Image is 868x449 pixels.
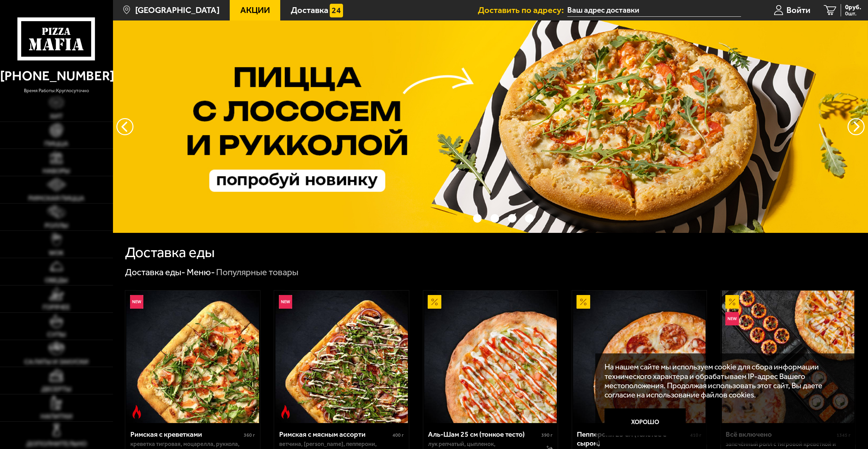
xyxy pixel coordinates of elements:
img: Пепперони 25 см (толстое с сыром) [573,291,706,423]
a: Доставка еды- [125,267,185,278]
div: Аль-Шам 25 см (тонкое тесто) [428,430,540,438]
img: Акционный [577,295,590,309]
span: [GEOGRAPHIC_DATA] [135,6,219,14]
img: Акционный [725,295,739,309]
button: точки переключения [490,214,499,223]
span: Пицца [44,140,68,147]
span: Доставить по адресу: [478,6,567,14]
span: Супы [47,331,66,338]
img: Новинка [725,312,739,326]
button: Хорошо [604,408,686,435]
span: Обеды [45,277,68,284]
span: Хит [50,113,63,120]
img: Римская с мясным ассорти [275,291,408,423]
h1: Доставка еды [125,245,215,259]
img: Аль-Шам 25 см (тонкое тесто) [424,291,557,423]
img: Новинка [279,295,293,309]
img: Новинка [130,295,144,309]
span: Римская пицца [28,195,84,202]
div: Римская с креветками [130,430,242,438]
img: Всё включено [722,291,854,423]
span: 390 г [541,432,553,438]
span: Роллы [45,222,68,229]
span: WOK [49,250,64,256]
button: точки переключения [508,214,516,223]
a: НовинкаОстрое блюдоРимская с мясным ассорти [274,291,409,423]
button: точки переключения [525,214,533,223]
img: Острое блюдо [130,405,144,419]
span: 400 г [393,432,404,438]
img: 15daf4d41897b9f0e9f617042186c801.svg [330,4,343,17]
span: Акции [240,6,270,14]
p: На нашем сайте мы используем cookie для сбора информации технического характера и обрабатываем IP... [604,362,843,400]
a: АкционныйПепперони 25 см (толстое с сыром) [572,291,707,423]
div: Популярные товары [216,266,298,278]
img: Акционный [428,295,441,309]
button: точки переключения [456,214,464,223]
button: следующий [116,118,133,135]
span: 0 шт. [845,11,861,16]
span: Войти [786,6,810,14]
span: 0 руб. [845,4,861,11]
img: Острое блюдо [279,405,293,419]
span: 360 г [244,432,255,438]
span: Салаты и закуски [24,359,88,365]
input: Ваш адрес доставки [567,4,741,17]
div: Пепперони 25 см (толстое с сыром) [577,430,688,447]
a: Меню- [187,267,215,278]
span: Доставка [291,6,328,14]
div: Римская с мясным ассорти [279,430,391,438]
span: Дополнительно [26,440,87,447]
img: Римская с креветками [126,291,259,423]
span: Напитки [41,413,72,420]
a: НовинкаОстрое блюдоРимская с креветками [125,291,260,423]
button: точки переключения [473,214,482,223]
span: Горячее [43,304,70,311]
a: АкционныйАль-Шам 25 см (тонкое тесто) [423,291,558,423]
button: предыдущий [848,118,865,135]
a: АкционныйНовинкаВсё включено [721,291,855,423]
span: Наборы [43,168,70,174]
span: Десерты [41,386,71,393]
